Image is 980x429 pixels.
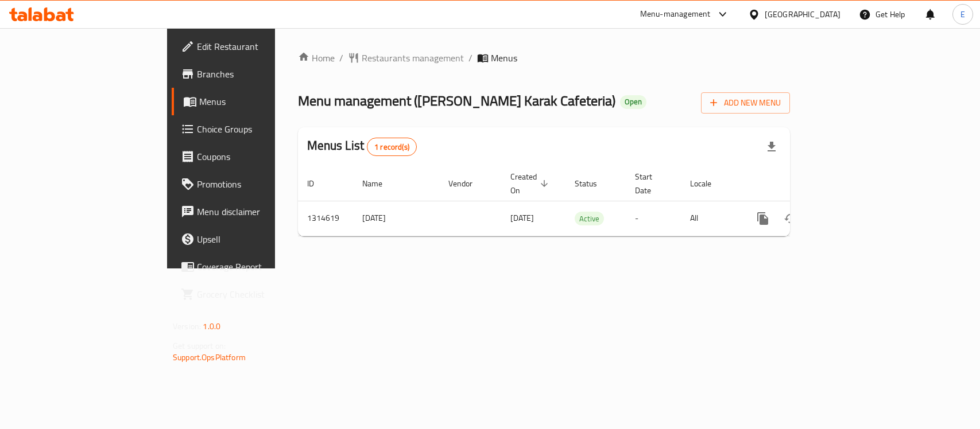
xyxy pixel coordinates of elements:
[510,210,534,225] span: [DATE]
[203,319,220,334] span: 1.0.0
[307,177,329,190] span: ID
[172,143,331,170] a: Coupons
[448,177,487,190] span: Vendor
[172,60,331,88] a: Branches
[197,40,321,53] span: Edit Restaurant
[172,33,331,60] a: Edit Restaurant
[362,51,464,65] span: Restaurants management
[172,170,331,198] a: Promotions
[173,338,226,353] span: Get support on:
[620,97,646,107] span: Open
[620,95,646,109] div: Open
[353,201,439,236] td: [DATE]
[765,8,840,21] div: [GEOGRAPHIC_DATA]
[173,350,246,365] a: Support.OpsPlatform
[575,177,612,190] span: Status
[510,170,552,197] span: Created On
[172,253,331,280] a: Coverage Report
[197,232,321,246] span: Upsell
[172,225,331,253] a: Upsell
[197,122,321,136] span: Choice Groups
[172,198,331,225] a: Menu disclaimer
[172,115,331,143] a: Choice Groups
[197,287,321,301] span: Grocery Checklist
[197,205,321,219] span: Menu disclaimer
[367,142,416,153] span: 1 record(s)
[173,319,201,334] span: Version:
[635,170,667,197] span: Start Date
[362,177,397,190] span: Name
[339,51,343,65] li: /
[701,92,790,114] button: Add New Menu
[298,166,869,236] table: enhanced table
[197,67,321,81] span: Branches
[575,212,604,225] div: Active
[749,205,777,232] button: more
[298,88,615,114] span: Menu management ( [PERSON_NAME] Karak Cafeteria )
[960,8,965,21] span: E
[690,177,726,190] span: Locale
[197,177,321,191] span: Promotions
[740,166,869,201] th: Actions
[197,260,321,274] span: Coverage Report
[681,201,740,236] td: All
[197,150,321,163] span: Coupons
[626,201,681,236] td: -
[710,96,781,110] span: Add New Menu
[172,88,331,115] a: Menus
[575,212,604,225] span: Active
[777,205,804,232] button: Change Status
[491,51,517,65] span: Menus
[468,51,472,65] li: /
[307,137,417,156] h2: Menus List
[758,133,785,161] div: Export file
[348,51,464,65] a: Restaurants management
[367,138,417,156] div: Total records count
[298,51,790,65] nav: breadcrumb
[172,280,331,308] a: Grocery Checklist
[199,95,321,108] span: Menus
[640,7,711,21] div: Menu-management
